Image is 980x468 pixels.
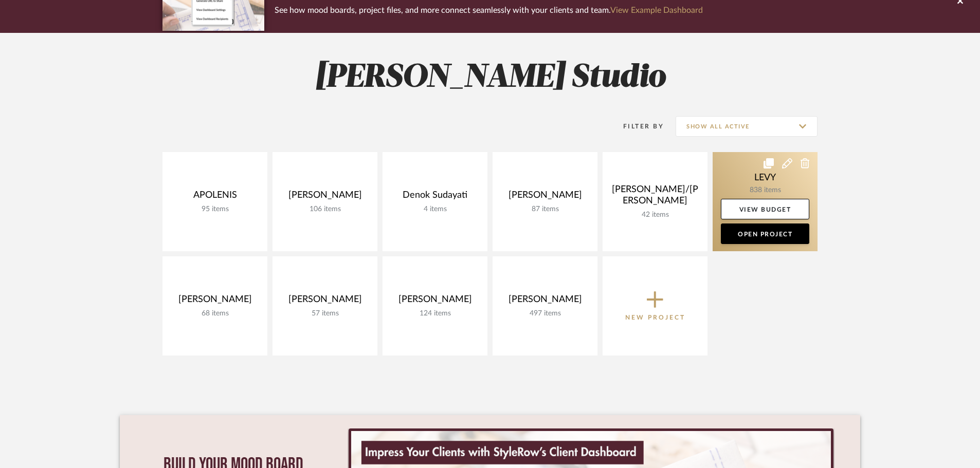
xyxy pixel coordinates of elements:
[611,184,699,211] div: [PERSON_NAME]/[PERSON_NAME]
[721,223,809,244] a: Open Project
[721,199,809,219] a: View Budget
[391,205,479,214] div: 4 items
[275,3,703,17] p: See how mood boards, project files, and more connect seamlessly with your clients and team.
[120,59,860,97] h2: [PERSON_NAME] Studio
[625,312,685,323] p: New Project
[171,309,259,318] div: 68 items
[610,6,703,14] a: View Example Dashboard
[610,121,664,132] div: Filter By
[501,190,589,205] div: [PERSON_NAME]
[281,294,369,309] div: [PERSON_NAME]
[281,205,369,214] div: 106 items
[171,205,259,214] div: 95 items
[611,211,699,219] div: 42 items
[281,190,369,205] div: [PERSON_NAME]
[391,294,479,309] div: [PERSON_NAME]
[281,309,369,318] div: 57 items
[171,190,259,205] div: APOLENIS
[603,256,707,355] button: New Project
[391,309,479,318] div: 124 items
[171,294,259,309] div: [PERSON_NAME]
[391,190,479,205] div: Denok Sudayati
[501,294,589,309] div: [PERSON_NAME]
[501,205,589,214] div: 87 items
[501,309,589,318] div: 497 items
